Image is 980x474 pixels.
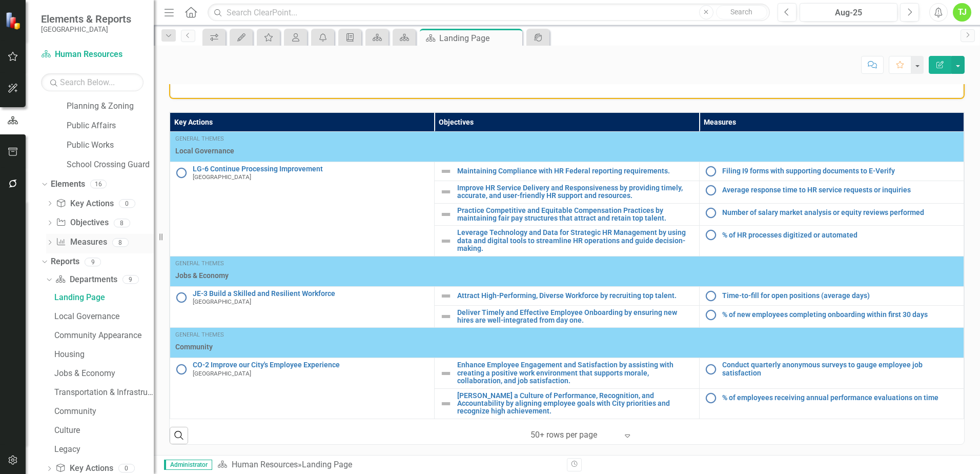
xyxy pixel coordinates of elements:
[435,181,699,203] td: Double-Click to Edit Right Click for Context Menu
[56,198,113,210] a: Key Actions
[699,305,964,328] td: Double-Click to Edit Right Click for Context Menu
[54,350,154,359] div: Housing
[457,184,693,200] a: Improve HR Service Delivery and Responsiveness by providing timely, accurate, and user-friendly H...
[435,162,699,181] td: Double-Click to Edit Right Click for Context Menu
[54,369,154,378] div: Jobs & Economy
[175,146,958,156] span: Local Governance
[90,180,107,188] div: 16
[175,291,188,304] img: No Information
[175,270,958,281] span: Jobs & Economy
[435,226,699,256] td: Double-Click to Edit Right Click for Context Menu
[54,293,154,302] div: Landing Page
[699,358,964,388] td: Double-Click to Edit Right Click for Context Menu
[730,8,752,16] span: Search
[41,49,144,61] a: Human Resources
[52,384,154,401] a: Transportation & Infrastructure
[435,388,699,419] td: Double-Click to Edit Right Click for Context Menu
[705,207,717,219] img: No Information
[67,140,154,151] a: Public Works
[722,231,958,239] a: % of HR processes digitized or automated
[217,459,559,471] div: »
[435,358,699,388] td: Double-Click to Edit Right Click for Context Menu
[699,226,964,256] td: Double-Click to Edit Right Click for Context Menu
[52,289,154,306] a: Landing Page
[55,274,117,286] a: Departments
[193,290,429,298] a: JE-3 Build a Skilled and Resilient Workforce
[67,159,154,171] a: School Crossing Guard
[118,464,135,473] div: 0
[803,7,894,19] div: Aug-25
[119,199,135,208] div: 0
[457,361,693,385] a: Enhance Employee Engagement and Satisfaction by assisting with creating a positive work environme...
[435,203,699,226] td: Double-Click to Edit Right Click for Context Menu
[85,258,101,266] div: 9
[439,32,520,45] div: Landing Page
[170,131,964,162] td: Double-Click to Edit
[435,286,699,305] td: Double-Click to Edit Right Click for Context Menu
[170,162,435,256] td: Double-Click to Edit Right Click for Context Menu
[193,361,429,369] a: CO-2 Improve our City's Employee Experience
[175,342,958,352] span: Community
[302,460,352,469] div: Landing Page
[193,173,251,181] span: [GEOGRAPHIC_DATA]
[722,311,958,319] a: % of new employees completing onboarding within first 30 days
[52,441,154,458] a: Legacy
[457,207,693,223] a: Practice Competitive and Equitable Compensation Practices by maintaining fair pay structures that...
[67,101,154,112] a: Planning & Zoning
[175,363,188,376] img: No Information
[175,331,958,339] div: General Themes
[5,11,23,30] img: ClearPoint Strategy
[56,217,108,229] a: Objectives
[54,331,154,340] div: Community Appearance
[175,260,958,268] div: General Themes
[705,165,717,177] img: No Information
[54,445,154,454] div: Legacy
[54,312,154,321] div: Local Governance
[440,235,452,247] img: Not Defined
[170,256,964,286] td: Double-Click to Edit
[67,120,154,132] a: Public Affairs
[722,167,958,175] a: Filing I9 forms with supporting documents to E-Verify
[705,363,717,376] img: No Information
[440,310,452,323] img: Not Defined
[722,394,958,402] a: % of employees receiving annual performance evaluations on time
[800,3,897,22] button: Aug-25
[112,238,129,247] div: 8
[705,309,717,321] img: No Information
[52,422,154,439] a: Culture
[705,184,717,196] img: No Information
[41,13,131,25] span: Elements & Reports
[170,328,964,358] td: Double-Click to Edit
[705,392,717,404] img: No Information
[170,358,435,419] td: Double-Click to Edit Right Click for Context Menu
[699,181,964,203] td: Double-Click to Edit Right Click for Context Menu
[722,292,958,300] a: Time-to-fill for open positions (average days)
[164,460,212,470] span: Administrator
[457,292,693,300] a: Attract High-Performing, Diverse Workforce by recruiting top talent.
[435,305,699,328] td: Double-Click to Edit Right Click for Context Menu
[722,186,958,194] a: Average response time to HR service requests or inquiries
[232,460,298,469] a: Human Resources
[440,398,452,410] img: Not Defined
[457,392,693,416] a: [PERSON_NAME] a Culture of Performance, Recognition, and Accountability by aligning employee goal...
[440,208,452,221] img: Not Defined
[170,286,435,328] td: Double-Click to Edit Right Click for Context Menu
[699,388,964,419] td: Double-Click to Edit Right Click for Context Menu
[457,167,693,175] a: Maintaining Compliance with HR Federal reporting requirements.
[122,275,139,284] div: 9
[52,403,154,420] a: Community
[208,4,770,22] input: Search ClearPoint...
[52,327,154,344] a: Community Appearance
[54,426,154,435] div: Culture
[716,5,767,19] button: Search
[52,308,154,325] a: Local Governance
[457,309,693,325] a: Deliver Timely and Effective Employee Onboarding by ensuring new hires are well-integrated from d...
[440,165,452,177] img: Not Defined
[440,186,452,198] img: Not Defined
[722,209,958,216] a: Number of salary market analysis or equity reviews performed
[54,388,154,397] div: Transportation & Infrastructure
[699,162,964,181] td: Double-Click to Edit Right Click for Context Menu
[457,229,693,252] a: Leverage Technology and Data for Strategic HR Management by using data and digital tools to strea...
[699,203,964,226] td: Double-Click to Edit Right Click for Context Menu
[193,165,429,173] a: LG-6 Continue Processing Improvement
